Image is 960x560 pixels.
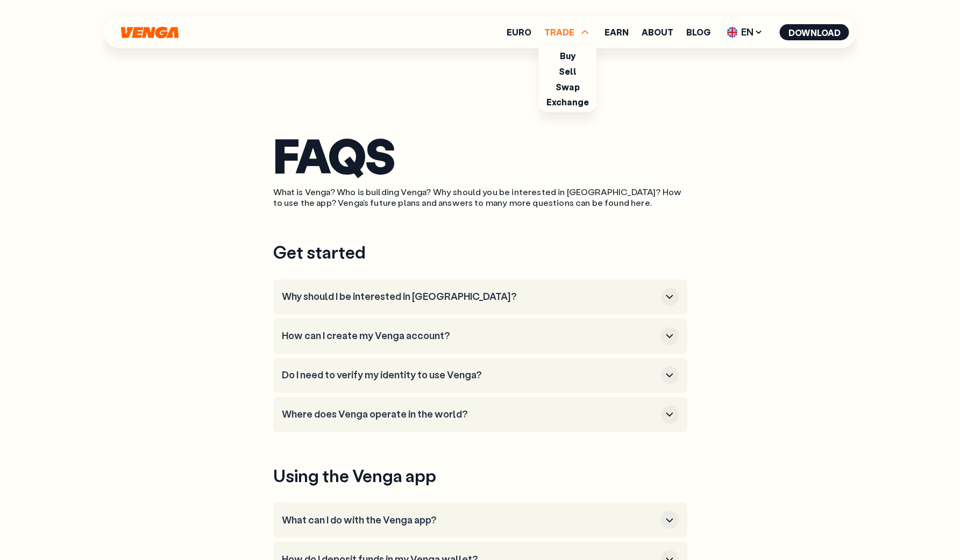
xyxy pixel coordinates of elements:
[642,28,673,37] a: About
[282,330,657,342] h3: How can I create my Venga account?
[556,81,580,92] a: Swap
[120,26,180,39] svg: Home
[282,514,657,526] h3: What can I do with the Venga app?
[282,369,657,381] h3: Do I need to verify my identity to use Venga?
[544,26,592,39] span: TRADE
[273,134,687,176] h1: FAQS
[282,511,679,529] button: What can I do with the Venga app?
[273,186,687,209] p: What is Venga? Who is building Venga? Why should you be interested in [GEOGRAPHIC_DATA]? How to u...
[544,28,574,37] span: TRADE
[282,327,679,345] button: How can I create my Venga account?
[605,28,629,37] a: Earn
[727,27,738,38] img: flag-uk
[559,66,577,77] a: Sell
[560,50,575,61] a: Buy
[282,406,679,423] button: Where does Venga operate in the world?
[282,367,679,384] button: Do I need to verify my identity to use Venga?
[282,288,679,306] button: Why should I be interested in [GEOGRAPHIC_DATA]?
[686,28,710,37] a: Blog
[273,241,687,263] h3: Get started
[780,24,849,40] button: Download
[282,291,657,303] h3: Why should I be interested in [GEOGRAPHIC_DATA]?
[507,28,531,37] a: Euro
[546,96,589,107] a: Exchange
[282,408,657,420] h3: Where does Venga operate in the world?
[723,24,767,41] span: EN
[273,464,687,487] h3: Using the Venga app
